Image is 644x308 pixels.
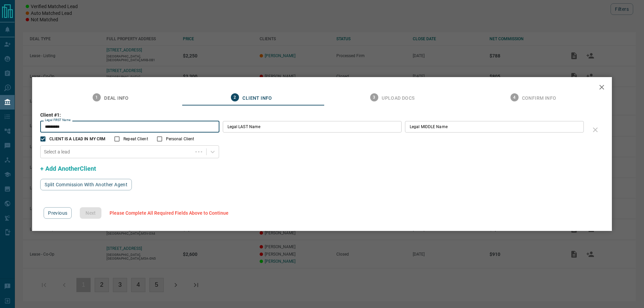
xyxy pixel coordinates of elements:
[45,118,71,122] label: Legal FIRST Name
[40,165,96,172] span: + Add AnotherClient
[49,136,105,142] span: CLIENT IS A LEAD IN MY CRM
[40,179,132,190] button: Split Commission With Another Agent
[166,136,194,142] span: Personal Client
[123,136,148,142] span: Repeat Client
[104,95,129,101] span: Deal Info
[40,112,587,118] h3: Client #1:
[44,207,72,219] button: Previous
[242,95,272,101] span: Client Info
[96,95,98,100] text: 1
[234,95,236,100] text: 2
[110,210,229,216] span: Please Complete All Required Fields Above to Continue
